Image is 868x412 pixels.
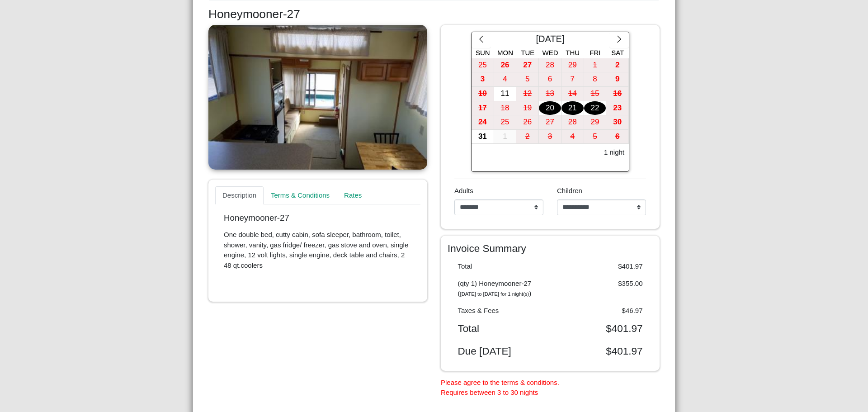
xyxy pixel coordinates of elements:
button: 3 [539,130,561,144]
button: 13 [539,87,561,101]
div: 5 [584,130,606,144]
button: 7 [561,72,584,87]
h4: Invoice Summary [448,242,653,255]
button: 17 [472,101,494,116]
div: 6 [539,72,561,86]
div: 4 [494,72,516,86]
div: 4 [561,130,584,144]
div: 27 [539,115,561,129]
div: 11 [494,87,516,101]
div: 3 [539,130,561,144]
h6: 1 night [604,148,624,156]
div: 30 [606,115,628,129]
button: 31 [472,130,494,144]
button: 16 [606,87,629,101]
button: 23 [606,101,629,116]
div: 10 [472,87,494,101]
div: 20 [539,101,561,115]
button: 29 [584,115,607,130]
button: 8 [584,72,607,87]
div: 29 [561,58,584,72]
div: 18 [494,101,516,115]
li: Requires between 3 to 30 nights [441,388,660,398]
p: One double bed, cutty cabin, sofa sleeper, bathroom, toilet, shower, vanity, gas fridge/ freezer,... [224,230,412,270]
div: Taxes & Fees [451,306,551,316]
div: 3 [472,72,494,86]
button: 1 [584,58,607,73]
div: $401.97 [550,345,650,357]
div: 13 [539,87,561,101]
li: Please agree to the terms & conditions. [441,378,660,388]
div: 23 [606,101,628,115]
span: Wed [542,49,558,57]
div: $401.97 [550,261,650,272]
div: 19 [516,101,538,115]
div: 26 [494,58,516,72]
div: 24 [472,115,494,129]
span: Tue [521,49,534,57]
div: 5 [516,72,538,86]
div: 2 [606,58,628,72]
button: 2 [606,58,629,73]
a: Terms & Conditions [264,186,337,204]
div: 22 [584,101,606,115]
h3: Honeymooner-27 [208,7,660,22]
div: $401.97 [550,322,650,335]
div: 1 [494,130,516,144]
div: 14 [561,87,584,101]
button: 27 [539,115,561,130]
div: 2 [516,130,538,144]
button: 18 [494,101,517,116]
span: Fri [590,49,600,57]
div: (qty 1) Honeymooner-27 ( ) [451,279,551,299]
button: 26 [494,58,517,73]
div: Total [451,322,551,335]
button: chevron right [609,32,629,48]
button: 21 [561,101,584,116]
svg: chevron right [615,35,623,43]
div: 9 [606,72,628,86]
a: Description [215,186,264,204]
div: 28 [561,115,584,129]
div: 15 [584,87,606,101]
span: Mon [497,49,513,57]
span: Sun [476,49,490,57]
div: 28 [539,58,561,72]
button: 28 [561,115,584,130]
button: chevron left [472,32,491,48]
div: 25 [494,115,516,129]
button: 5 [516,72,539,87]
div: 31 [472,130,494,144]
div: Total [451,261,551,272]
div: 7 [561,72,584,86]
button: 4 [561,130,584,144]
div: 12 [516,87,538,101]
div: 16 [606,87,628,101]
div: 1 [584,58,606,72]
span: Sat [611,49,624,57]
button: 25 [472,58,494,73]
a: Rates [337,186,369,204]
button: 6 [539,72,561,87]
button: 11 [494,87,517,101]
div: $355.00 [550,279,650,299]
i: [DATE] to [DATE] for 1 night(s) [460,291,529,297]
svg: chevron left [477,35,486,43]
div: $46.97 [550,306,650,316]
button: 24 [472,115,494,130]
p: Honeymooner-27 [224,213,412,223]
button: 14 [561,87,584,101]
div: 26 [516,115,538,129]
button: 3 [472,72,494,87]
button: 29 [561,58,584,73]
div: 21 [561,101,584,115]
div: 6 [606,130,628,144]
button: 19 [516,101,539,116]
button: 5 [584,130,607,144]
span: Thu [566,49,580,57]
button: 4 [494,72,517,87]
div: 27 [516,58,538,72]
div: 8 [584,72,606,86]
span: Children [557,187,582,194]
button: 27 [516,58,539,73]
